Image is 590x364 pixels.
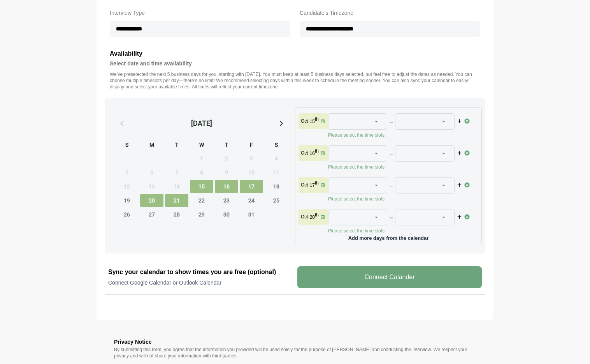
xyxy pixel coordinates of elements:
span: Saturday, October 18, 2025 [265,180,288,193]
p: Oct [301,182,308,188]
span: Monday, October 27, 2025 [140,208,163,221]
span: Thursday, October 23, 2025 [215,194,238,207]
div: W [190,141,213,151]
div: F [240,141,263,151]
span: Friday, October 10, 2025 [240,166,263,179]
span: Wednesday, October 1, 2025 [190,152,213,165]
p: Please select the time slots. [328,228,464,234]
p: Oct [301,150,308,156]
span: Thursday, October 16, 2025 [215,180,238,193]
p: Please select the time slots. [328,132,464,138]
span: Wednesday, October 8, 2025 [190,166,213,179]
span: Friday, October 24, 2025 [240,194,263,207]
div: T [165,141,188,151]
p: By submitting this form, you agree that the information you provided will be used solely for the ... [114,346,476,359]
span: Friday, October 3, 2025 [240,152,263,165]
span: Tuesday, October 14, 2025 [165,180,188,193]
p: Oct [301,214,308,220]
h2: Sync your calendar to show times you are free (optional) [108,267,293,277]
sup: th [315,212,319,218]
span: Saturday, October 25, 2025 [265,194,288,207]
p: Oct [301,118,308,124]
span: Monday, October 13, 2025 [140,180,163,193]
span: Thursday, October 9, 2025 [215,166,238,179]
h3: Availability [110,49,480,59]
strong: 16 [310,151,315,156]
span: Tuesday, October 28, 2025 [165,208,188,221]
div: [DATE] [191,118,212,129]
div: T [215,141,238,151]
p: Connect Google Calendar or Outlook Calendar [108,279,293,287]
sup: th [315,148,319,154]
div: S [265,141,288,151]
span: Wednesday, October 29, 2025 [190,208,213,221]
p: Please select the time slots. [328,196,464,202]
strong: 15 [310,119,315,124]
sup: th [315,180,319,186]
span: Monday, October 20, 2025 [140,194,163,207]
span: Sunday, October 5, 2025 [115,166,139,179]
span: Thursday, October 30, 2025 [215,208,238,221]
span: Sunday, October 19, 2025 [115,194,139,207]
strong: 20 [310,215,315,220]
label: Candidate's Timezone [300,8,480,18]
p: Please select the time slots. [328,164,464,170]
sup: th [315,116,319,122]
span: Sunday, October 12, 2025 [115,180,139,193]
strong: 17 [310,183,315,188]
span: Saturday, October 11, 2025 [265,166,288,179]
span: Thursday, October 2, 2025 [215,152,238,165]
span: Sunday, October 26, 2025 [115,208,139,221]
h3: Privacy Notice [114,337,476,346]
span: Monday, October 6, 2025 [140,166,163,179]
label: Interview Type [110,8,290,18]
span: Tuesday, October 7, 2025 [165,166,188,179]
h4: Select date and time availability [110,59,480,68]
div: S [115,141,139,151]
span: Wednesday, October 15, 2025 [190,180,213,193]
span: Saturday, October 4, 2025 [265,152,288,165]
p: Add more days from the calendar [299,232,478,241]
span: Friday, October 17, 2025 [240,180,263,193]
p: We’ve preselected the next 5 business days for you, starting with [DATE]. You must keep at least ... [110,71,480,90]
span: Friday, October 31, 2025 [240,208,263,221]
span: Tuesday, October 21, 2025 [165,194,188,207]
div: M [140,141,163,151]
v-button: Connect Calander [297,266,482,288]
span: Wednesday, October 22, 2025 [190,194,213,207]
